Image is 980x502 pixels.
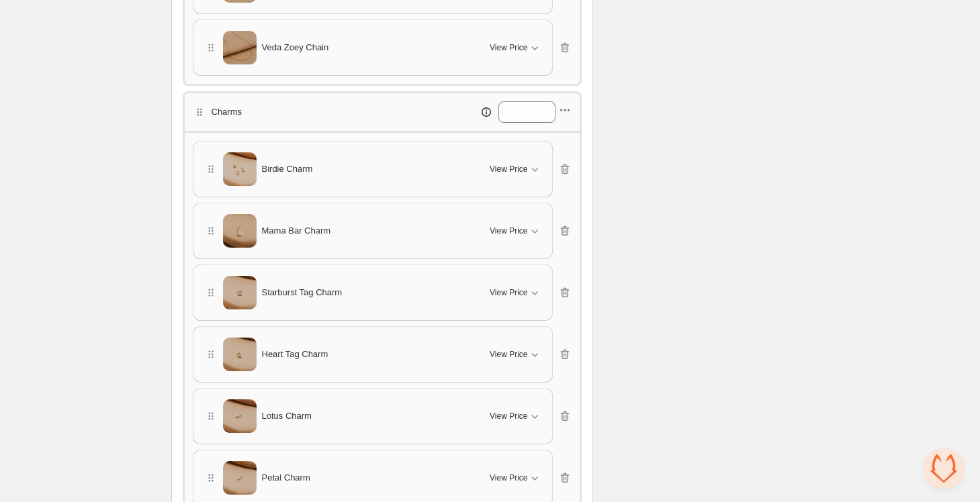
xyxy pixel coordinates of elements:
span: Birdie Charm [262,162,313,176]
img: Mama Bar Charm [223,214,257,248]
span: Lotus Charm [262,409,312,423]
img: Heart Tag Charm [223,338,257,371]
button: View Price [482,344,549,365]
span: Mama Bar Charm [262,224,331,238]
a: Open chat [924,448,964,489]
span: Petal Charm [262,471,310,485]
button: View Price [482,467,549,489]
span: Veda Zoey Chain [262,41,329,54]
img: Starburst Tag Charm [223,276,257,309]
span: View Price [490,349,527,360]
span: View Price [490,164,527,174]
span: Heart Tag Charm [262,348,328,361]
img: Birdie Charm [223,152,257,186]
img: Petal Charm [223,461,257,495]
button: View Price [482,405,549,427]
span: Starburst Tag Charm [262,286,343,299]
button: View Price [482,158,549,180]
span: View Price [490,42,527,53]
button: View Price [482,220,549,242]
img: Lotus Charm [223,399,257,433]
img: Veda Zoey Chain [223,24,257,71]
span: View Price [490,472,527,483]
p: Charms [212,105,242,119]
span: View Price [490,225,527,236]
span: View Price [490,411,527,421]
button: View Price [482,37,549,58]
span: View Price [490,287,527,298]
button: View Price [482,282,549,303]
